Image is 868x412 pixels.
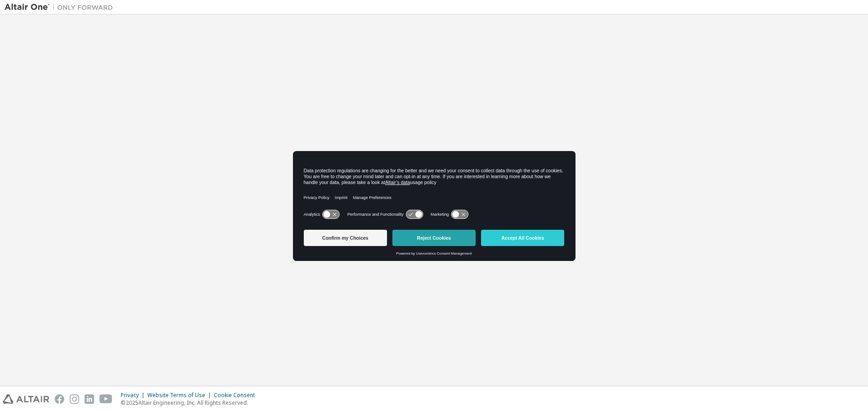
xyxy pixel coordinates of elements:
[70,394,79,404] img: instagram.svg
[85,394,94,404] img: linkedin.svg
[214,392,260,399] div: Cookie Consent
[99,394,113,404] img: youtube.svg
[55,394,64,404] img: facebook.svg
[147,392,214,399] div: Website Terms of Use
[5,3,118,12] img: Altair One
[121,392,147,399] div: Privacy
[121,399,260,407] p: © 2025 Altair Engineering, Inc. All Rights Reserved.
[3,394,49,404] img: altair_logo.svg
